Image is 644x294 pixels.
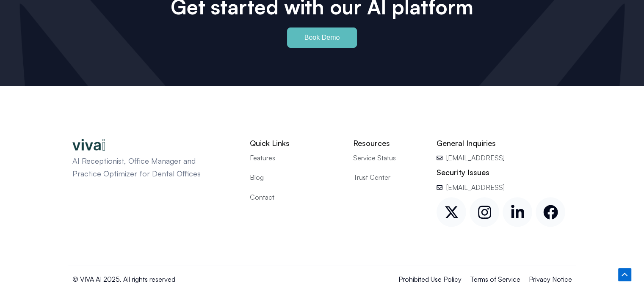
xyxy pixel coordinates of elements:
[250,152,275,163] span: Features
[250,138,340,148] h2: Quick Links
[437,182,572,193] a: [EMAIL_ADDRESS]
[353,172,390,183] span: Trust Center
[287,27,357,48] a: Book Demo
[250,152,340,163] a: Features
[353,138,424,148] h2: Resources
[353,172,424,183] a: Trust Center
[444,182,505,193] span: [EMAIL_ADDRESS]
[437,138,572,148] h2: General Inquiries
[398,274,462,285] a: Prohibited Use Policy
[250,192,340,203] a: Contact
[72,155,221,180] p: AI Receptionist, Office Manager and Practice Optimizer for Dental Offices
[304,34,340,41] span: Book Demo
[353,152,424,163] a: Service Status
[72,274,292,285] p: © VIVA AI 2025. All rights reserved
[437,152,572,163] a: [EMAIL_ADDRESS]
[437,168,572,177] h2: Security Issues
[353,152,396,163] span: Service Status
[529,274,572,285] a: Privacy Notice
[250,172,340,183] a: Blog
[444,152,505,163] span: [EMAIL_ADDRESS]
[470,274,520,285] a: Terms of Service
[250,192,274,203] span: Contact
[250,172,264,183] span: Blog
